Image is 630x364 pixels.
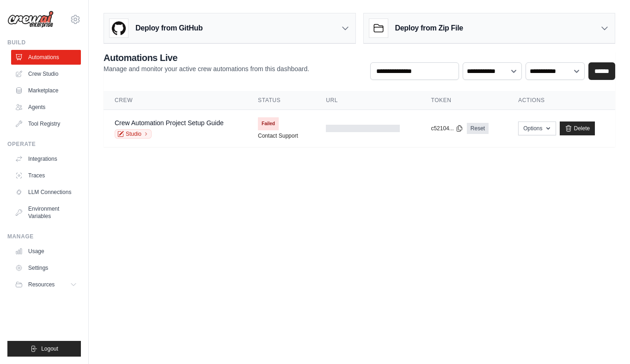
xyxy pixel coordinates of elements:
span: Logout [41,345,58,352]
div: Manage [7,233,81,240]
a: Environment Variables [11,201,81,224]
th: Actions [507,91,615,110]
th: Token [420,91,507,110]
a: Automations [11,50,81,65]
a: Traces [11,168,81,183]
a: Usage [11,244,81,259]
a: LLM Connections [11,185,81,200]
div: Build [7,39,81,46]
a: Delete [560,121,595,135]
button: Options [518,121,556,135]
a: Reset [467,123,489,134]
a: Marketplace [11,83,81,98]
button: c52104... [431,125,463,132]
p: Manage and monitor your active crew automations from this dashboard. [104,64,309,73]
span: Failed [258,117,279,130]
th: Crew [104,91,247,110]
a: Crew Studio [11,67,81,81]
button: Resources [11,277,81,292]
th: URL [315,91,420,110]
h2: Automations Live [104,51,309,64]
div: Operate [7,140,81,148]
h3: Deploy from GitHub [135,23,202,34]
a: Integrations [11,152,81,166]
button: Logout [7,341,81,357]
a: Settings [11,261,81,275]
th: Status [247,91,315,110]
a: Tool Registry [11,116,81,131]
img: Logo [7,11,54,28]
a: Studio [115,129,152,139]
img: GitHub Logo [110,19,128,37]
a: Contact Support [258,132,298,140]
a: Agents [11,100,81,115]
span: Resources [28,281,55,288]
h3: Deploy from Zip File [395,23,463,34]
a: Crew Automation Project Setup Guide [115,119,224,127]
